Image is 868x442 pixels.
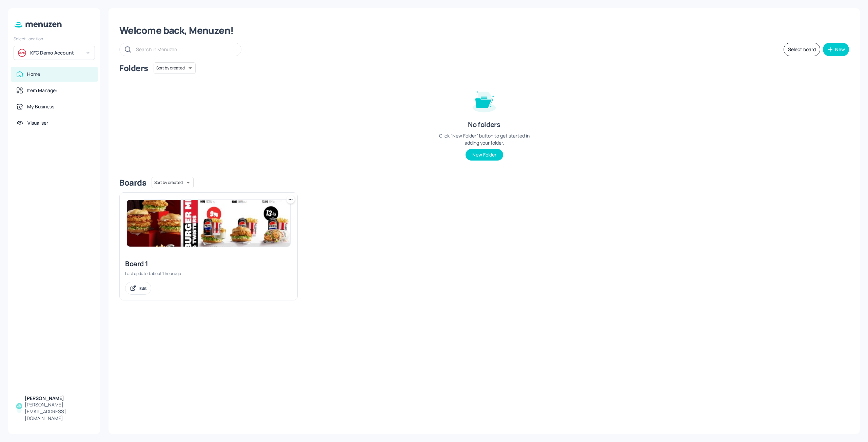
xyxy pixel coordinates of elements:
[467,83,501,117] img: folder-empty
[154,61,196,75] div: Sort by created
[25,401,92,422] div: [PERSON_NAME][EMAIL_ADDRESS][DOMAIN_NAME]
[433,132,535,146] div: Click “New Folder” button to get started in adding your folder.
[466,149,503,161] button: New Folder
[119,24,849,37] div: Welcome back, Menuzen!
[468,120,500,129] div: No folders
[25,395,92,402] div: [PERSON_NAME]
[27,87,57,94] div: Item Manager
[16,403,22,409] img: AOh14Gi8qiLOHi8_V0Z21Rg2Hnc1Q3Dmev7ROR3CPInM=s96-c
[14,36,95,42] div: Select Location
[152,176,194,189] div: Sort by created
[125,259,292,269] div: Board 1
[30,49,81,56] div: KFC Demo Account
[127,200,290,247] img: 2025-08-18-1755497100668ld3yb05i1m.jpeg
[835,47,845,52] div: New
[27,71,40,78] div: Home
[18,49,26,57] img: avatar
[27,120,48,126] div: Visualiser
[125,271,292,276] div: Last updated about 1 hour ago.
[784,43,820,56] button: Select board
[823,43,849,56] button: New
[27,103,54,110] div: My Business
[139,286,147,291] div: Edit
[136,44,234,54] input: Search in Menuzen
[119,63,148,73] div: Folders
[119,177,146,188] div: Boards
